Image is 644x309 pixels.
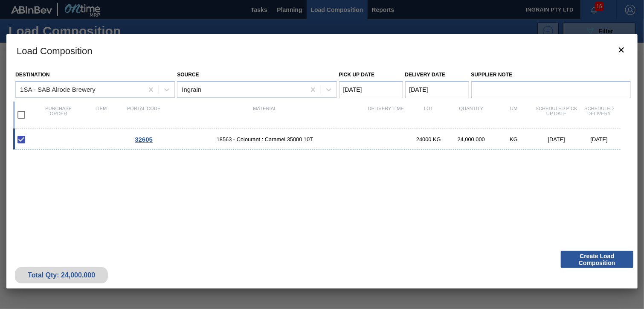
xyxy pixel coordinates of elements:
[578,136,621,143] div: [DATE]
[493,106,535,124] div: UM
[561,251,633,268] button: Create Load Composition
[122,106,165,124] div: Portal code
[15,72,49,78] label: Destination
[339,81,403,98] input: mm/dd/yyyy
[6,34,638,67] h3: Load Composition
[407,106,450,124] div: Lot
[80,106,122,124] div: Item
[365,106,407,124] div: Delivery Time
[20,86,96,93] div: 1SA - SAB Alrode Brewery
[21,271,102,279] div: Total Qty: 24,000.000
[450,136,493,143] div: 24,000.000
[471,69,631,81] label: Supplier Note
[165,136,365,143] span: 18563 - Colourant : Caramel 35000 10T
[405,81,469,98] input: mm/dd/yyyy
[450,106,493,124] div: Quantity
[405,72,445,78] label: Delivery Date
[37,106,80,124] div: Purchase order
[493,136,535,143] div: KG
[182,86,201,93] div: Ingrain
[165,106,365,124] div: Material
[535,136,578,143] div: [DATE]
[339,72,375,78] label: Pick up Date
[535,106,578,124] div: Scheduled Pick up Date
[135,136,153,143] span: 32605
[177,72,199,78] label: Source
[407,136,450,143] div: 24000 KG
[578,106,621,124] div: Scheduled Delivery
[122,136,165,143] div: Go to Order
